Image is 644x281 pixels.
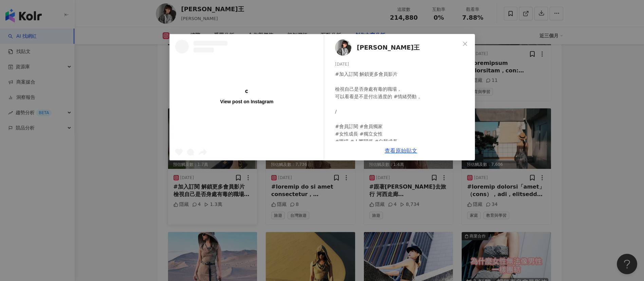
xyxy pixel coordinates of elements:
span: close [462,41,468,47]
img: KOL Avatar [335,39,351,56]
a: View post on Instagram [170,34,324,160]
span: [PERSON_NAME]王 [357,43,420,52]
div: #加入訂閱 解鎖更多會員影片 檢視自己是否身處有毒的職場， 可以看看是不是付出過度的 #情緒勞動 。 / #會員訂閱 #會員獨家 #女性成長 #獨立女性 #職場 #人際關係 #自我成長 / [335,70,470,160]
a: 查看原始貼文 [385,147,417,154]
a: KOL Avatar[PERSON_NAME]王 [335,39,460,56]
div: [DATE] [335,61,470,68]
button: Close [458,37,472,51]
div: View post on Instagram [220,99,273,105]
